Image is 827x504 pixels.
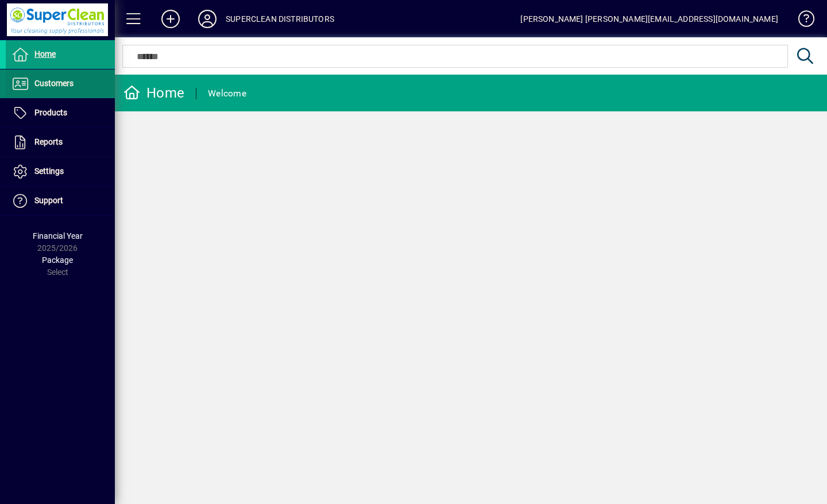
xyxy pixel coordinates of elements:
[6,187,115,215] a: Support
[33,231,83,241] span: Financial Year
[6,99,115,127] a: Products
[520,10,778,28] div: [PERSON_NAME] [PERSON_NAME][EMAIL_ADDRESS][DOMAIN_NAME]
[6,157,115,186] a: Settings
[152,9,189,29] button: Add
[34,166,64,176] span: Settings
[34,137,63,146] span: Reports
[123,84,184,102] div: Home
[208,84,246,103] div: Welcome
[790,2,813,40] a: Knowledge Base
[6,128,115,157] a: Reports
[34,108,67,117] span: Products
[34,196,63,205] span: Support
[42,255,73,265] span: Package
[189,9,226,29] button: Profile
[34,49,56,59] span: Home
[226,10,334,28] div: SUPERCLEAN DISTRIBUTORS
[6,69,115,98] a: Customers
[34,79,74,88] span: Customers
